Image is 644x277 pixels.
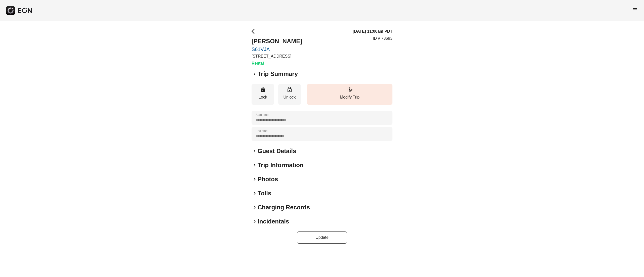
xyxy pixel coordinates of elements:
p: [STREET_ADDRESS] [252,53,302,59]
a: S61VJA [252,46,302,52]
button: Unlock [278,84,301,105]
span: keyboard_arrow_right [252,148,258,154]
span: keyboard_arrow_right [252,218,258,224]
h3: [DATE] 11:00am PDT [353,28,392,34]
span: keyboard_arrow_right [252,190,258,196]
h3: Rental [252,60,302,66]
span: arrow_back_ios [252,28,258,34]
h2: Charging Records [258,203,310,211]
h2: Incidentals [258,217,289,225]
span: edit_road [347,86,353,93]
h2: Tolls [258,189,271,197]
span: keyboard_arrow_right [252,162,258,168]
p: Lock [254,94,272,100]
p: Modify Trip [309,94,390,100]
span: menu [632,7,638,13]
p: ID # 73693 [373,35,392,41]
button: Update [297,232,347,244]
h2: Trip Summary [258,70,298,78]
span: keyboard_arrow_right [252,204,258,210]
h2: Trip Information [258,161,304,169]
span: lock_open [287,86,293,93]
h2: Guest Details [258,147,296,155]
span: keyboard_arrow_right [252,176,258,182]
button: Lock [252,84,274,105]
span: keyboard_arrow_right [252,71,258,77]
h2: [PERSON_NAME] [252,37,302,45]
p: Unlock [281,94,298,100]
h2: Photos [258,175,278,183]
button: Modify Trip [307,84,392,105]
span: lock [260,86,266,93]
